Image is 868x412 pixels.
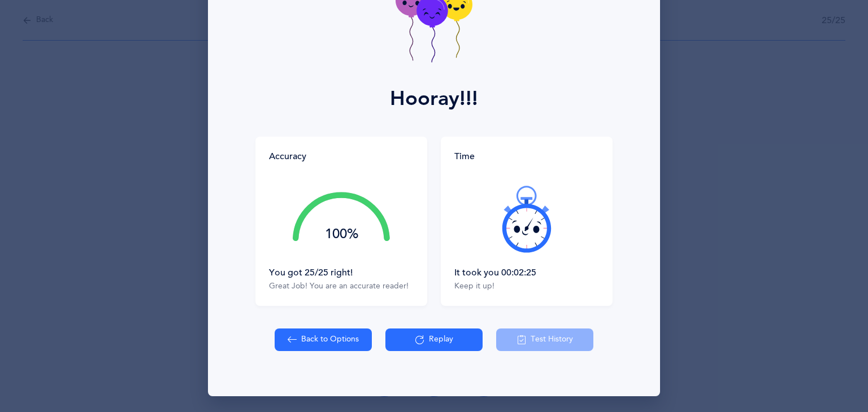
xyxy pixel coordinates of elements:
div: You got 25/25 right! [269,266,414,279]
div: Keep it up! [454,281,599,292]
div: Time [454,150,599,163]
button: Replay [385,328,483,351]
div: It took you 00:02:25 [454,266,599,279]
div: Accuracy [269,150,306,163]
button: Back to Options [275,328,372,351]
div: 100% [293,227,390,241]
div: Hooray!!! [390,84,478,114]
div: Great Job! You are an accurate reader! [269,281,414,292]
